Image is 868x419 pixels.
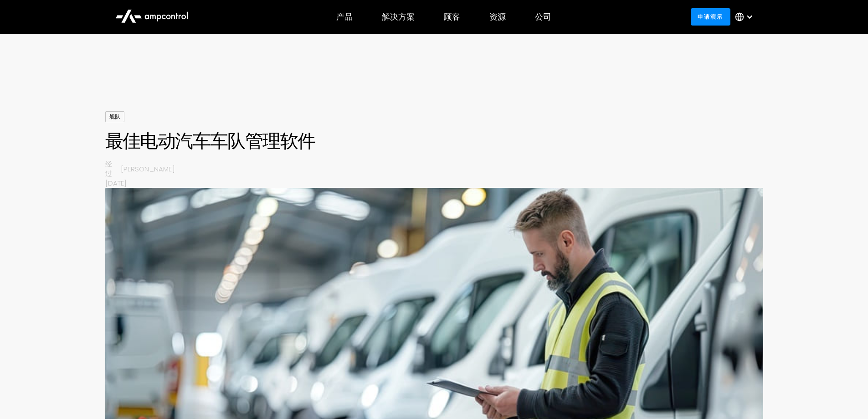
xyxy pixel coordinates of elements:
[489,12,506,22] div: 资源
[336,12,353,22] div: 产品
[535,12,551,22] div: 公司
[336,11,353,22] font: 产品
[105,178,127,188] font: [DATE]
[691,8,730,25] a: 申请演示
[444,11,460,22] font: 顾客
[444,12,460,22] div: 顾客
[382,11,415,22] font: 解决方案
[382,12,415,22] div: 解决方案
[489,11,506,22] font: 资源
[109,113,120,120] font: 舰队
[105,128,315,154] font: 最佳电动汽车车队管理软件
[535,11,551,22] font: 公司
[121,164,175,174] font: [PERSON_NAME]
[105,159,112,178] font: 经过
[698,13,723,21] font: 申请演示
